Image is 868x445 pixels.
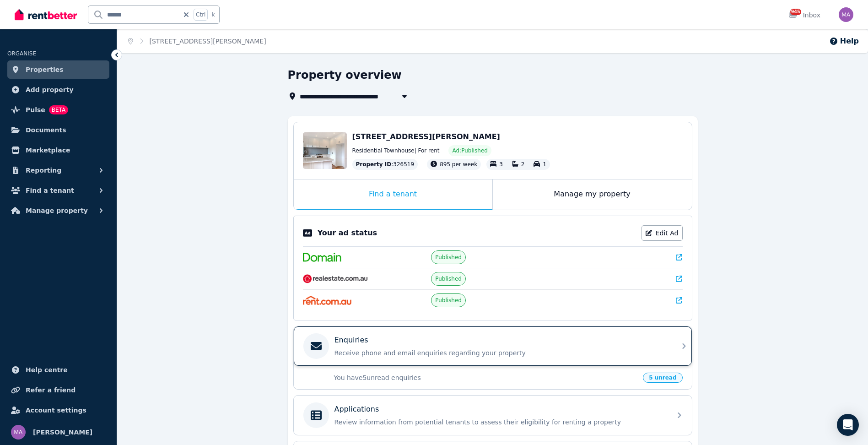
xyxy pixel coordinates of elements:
span: Pulse [26,104,45,115]
span: Published [435,275,462,282]
p: Receive phone and email enquiries regarding your property [334,348,666,358]
div: Open Intercom Messenger [837,414,859,436]
span: k [211,11,215,18]
p: You have 5 unread enquiries [334,373,638,382]
a: Refer a friend [7,381,109,399]
img: Marc Angelone [11,425,26,440]
button: Manage property [7,201,109,220]
span: Published [435,297,462,304]
span: Reporting [26,165,61,176]
span: [STREET_ADDRESS][PERSON_NAME] [352,132,500,141]
span: Residential Townhouse | For rent [352,147,440,154]
span: Published [435,254,462,261]
span: BETA [49,105,68,114]
img: RentBetter [15,8,77,22]
span: Marketplace [26,145,70,156]
img: Domain.com.au [303,253,341,262]
a: Account settings [7,401,109,419]
span: Ctrl [194,9,208,21]
p: Review information from potential tenants to assess their eligibility for renting a property [334,418,666,427]
p: Enquiries [334,335,368,346]
span: Ad: Published [452,147,487,154]
div: Manage my property [493,179,692,210]
a: Add property [7,81,109,99]
span: 895 per week [440,161,477,168]
div: Find a tenant [294,179,492,210]
a: Documents [7,121,109,139]
img: Marc Angelone [839,7,853,22]
a: Help centre [7,361,109,379]
img: RealEstate.com.au [303,274,368,283]
a: ApplicationsReview information from potential tenants to assess their eligibility for renting a p... [294,396,692,435]
span: Add property [26,84,74,95]
span: Properties [26,64,64,75]
a: Marketplace [7,141,109,159]
span: 5 unread [643,373,682,383]
span: 1 [543,161,546,168]
span: [PERSON_NAME] [33,427,92,438]
button: Find a tenant [7,181,109,200]
span: 945 [790,9,801,15]
span: Help centre [26,364,68,375]
div: Inbox [788,11,820,20]
a: Edit Ad [642,225,683,241]
span: Account settings [26,405,86,416]
p: Your ad status [318,228,377,239]
button: Reporting [7,161,109,179]
img: Rent.com.au [303,296,352,305]
span: Documents [26,125,66,136]
button: Help [829,36,859,47]
span: Manage property [26,205,88,216]
span: ORGANISE [7,50,36,57]
a: Properties [7,60,109,79]
a: EnquiriesReceive phone and email enquiries regarding your property [294,326,692,366]
span: 3 [499,161,503,168]
a: [STREET_ADDRESS][PERSON_NAME] [150,38,266,45]
h1: Property overview [288,68,402,82]
nav: Breadcrumb [117,29,277,53]
a: PulseBETA [7,101,109,119]
span: Refer a friend [26,385,75,396]
p: Applications [334,404,379,415]
div: : 326519 [352,159,418,170]
span: 2 [521,161,525,168]
span: Find a tenant [26,185,74,196]
span: Property ID [356,161,392,168]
